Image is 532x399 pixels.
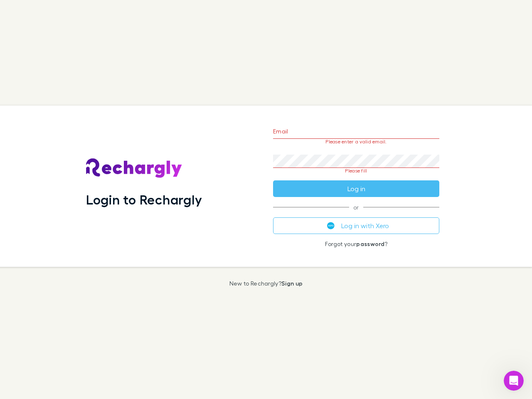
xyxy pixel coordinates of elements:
[273,180,439,197] button: Log in
[86,158,182,178] img: Rechargly's Logo
[86,192,202,207] h1: Login to Rechargly
[356,240,384,247] a: password
[504,371,524,391] iframe: Intercom live chat
[281,280,303,287] a: Sign up
[273,139,439,145] p: Please enter a valid email.
[229,280,303,287] p: New to Rechargly?
[273,241,439,247] p: Forgot your ?
[273,168,439,174] p: Please fill
[327,222,335,229] img: Xero's logo
[273,217,439,234] button: Log in with Xero
[273,207,439,207] span: or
